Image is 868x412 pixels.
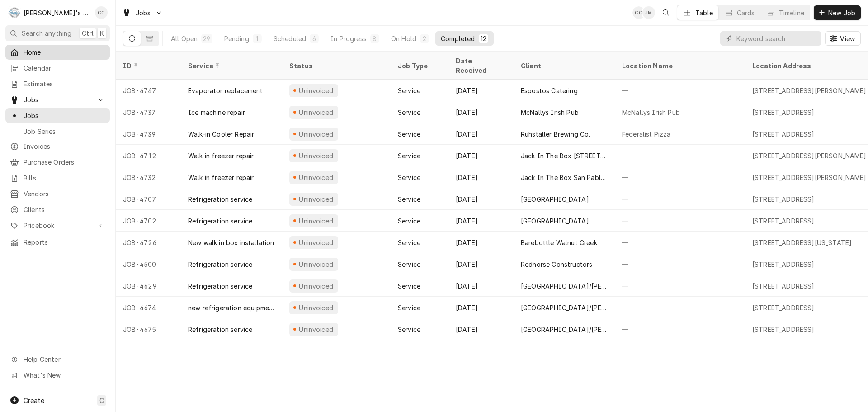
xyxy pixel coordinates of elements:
[298,325,335,334] div: Uninvoiced
[24,173,105,183] span: Bills
[372,34,377,43] div: 8
[448,232,514,253] div: [DATE]
[24,370,104,380] span: What's New
[752,325,815,334] div: [STREET_ADDRESS]
[632,6,645,19] div: CG
[5,25,110,41] button: Search anythingCtrlK
[521,194,589,204] div: [GEOGRAPHIC_DATA]
[24,142,105,151] span: Invoices
[95,6,108,19] div: Christine Gutierrez's Avatar
[188,216,252,226] div: Refrigeration service
[5,170,110,185] a: Bills
[448,188,514,210] div: [DATE]
[481,34,486,43] div: 12
[456,56,505,75] div: Date Received
[8,6,21,19] div: Rudy's Commercial Refrigeration's Avatar
[622,129,671,139] div: Federalist Pizza
[521,303,608,313] div: [GEOGRAPHIC_DATA]/[PERSON_NAME][GEOGRAPHIC_DATA]
[5,218,110,233] a: Go to Pricebook
[615,318,745,340] div: —
[188,194,252,204] div: Refrigeration service
[814,5,861,20] button: New Job
[8,6,21,19] div: R
[398,260,420,269] div: Service
[752,303,815,313] div: [STREET_ADDRESS]
[289,61,382,71] div: Status
[123,61,172,71] div: ID
[521,86,578,95] div: Espostos Catering
[448,145,514,166] div: [DATE]
[116,297,181,318] div: JOB-4674
[24,397,44,404] span: Create
[24,237,105,247] span: Reports
[422,34,427,43] div: 2
[5,352,110,367] a: Go to Help Center
[99,396,104,405] span: C
[695,8,713,18] div: Table
[737,8,755,18] div: Cards
[311,34,317,43] div: 6
[171,34,198,43] div: All Open
[615,166,745,188] div: —
[5,186,110,201] a: Vendors
[521,173,608,182] div: Jack In The Box San Pablo Ca.
[116,188,181,210] div: JOB-4707
[642,6,655,19] div: JM
[615,188,745,210] div: —
[24,63,105,73] span: Calendar
[24,221,92,230] span: Pricebook
[5,108,110,123] a: Jobs
[752,216,815,226] div: [STREET_ADDRESS]
[825,31,861,46] button: View
[398,86,420,95] div: Service
[116,101,181,123] div: JOB-4737
[398,194,420,204] div: Service
[615,297,745,318] div: —
[448,101,514,123] div: [DATE]
[398,238,420,247] div: Service
[398,151,420,161] div: Service
[255,34,260,43] div: 1
[752,173,867,182] div: [STREET_ADDRESS][PERSON_NAME]
[752,260,815,269] div: [STREET_ADDRESS]
[116,275,181,297] div: JOB-4629
[116,80,181,101] div: JOB-4747
[298,260,335,269] div: Uninvoiced
[752,129,815,139] div: [STREET_ADDRESS]
[615,210,745,232] div: —
[5,235,110,250] a: Reports
[398,129,420,139] div: Service
[188,129,254,139] div: Walk-in Cooler Repair
[521,238,597,247] div: Barebottle Walnut Creek
[752,238,852,247] div: [STREET_ADDRESS][US_STATE]
[188,260,252,269] div: Refrigeration service
[24,189,105,199] span: Vendors
[5,155,110,170] a: Purchase Orders
[398,173,420,182] div: Service
[5,61,110,76] a: Calendar
[659,5,673,20] button: Open search
[642,6,655,19] div: Jim McIntyre's Avatar
[188,173,254,182] div: Walk in freezer repair
[116,145,181,166] div: JOB-4712
[22,28,71,38] span: Search anything
[398,303,420,313] div: Service
[5,92,110,107] a: Go to Jobs
[24,47,105,57] span: Home
[752,281,815,291] div: [STREET_ADDRESS]
[188,86,263,95] div: Evaporator replacement
[82,28,94,38] span: Ctrl
[779,8,804,18] div: Timeline
[116,232,181,253] div: JOB-4726
[24,79,105,89] span: Estimates
[521,61,606,71] div: Client
[521,129,590,139] div: Ruhstaller Brewing Co.
[298,86,335,95] div: Uninvoiced
[615,80,745,101] div: —
[203,34,210,43] div: 29
[330,34,367,43] div: In Progress
[622,61,736,71] div: Location Name
[188,303,275,313] div: new refrigeration equipment installation
[752,194,815,204] div: [STREET_ADDRESS]
[448,80,514,101] div: [DATE]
